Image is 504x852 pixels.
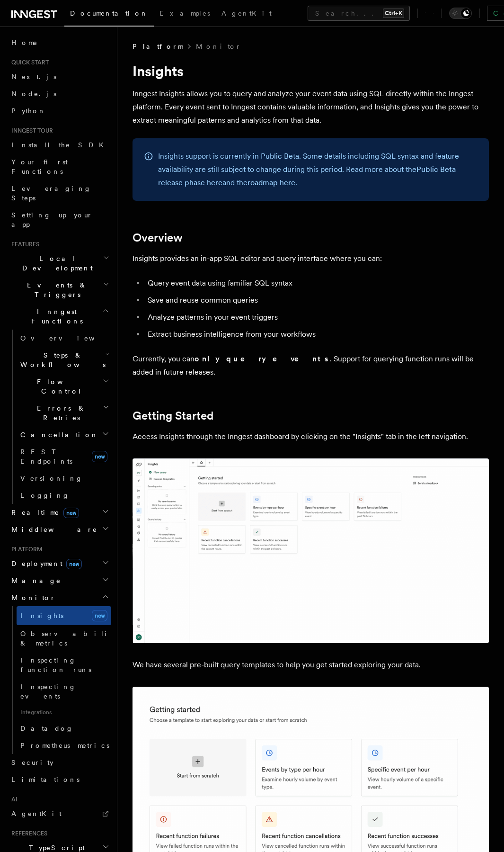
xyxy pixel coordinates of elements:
span: Inngest tour [8,127,53,135]
span: Platform [133,42,183,51]
li: Extract business intelligence from your workflows [145,328,489,341]
span: Examples [159,9,210,17]
div: Inngest Functions [8,330,111,504]
span: REST Endpoints [20,448,72,465]
span: Your first Functions [11,158,68,175]
span: new [66,559,82,569]
img: Getting Started Dashboard View [133,458,489,643]
span: Quick start [8,59,49,66]
li: Query event data using familiar SQL syntax [145,277,489,290]
a: Datadog [17,720,111,737]
span: Inspecting function runs [20,656,91,673]
span: Inngest Functions [8,307,102,326]
span: Observability & metrics [20,630,118,647]
span: Datadog [20,725,73,732]
a: Python [8,102,111,119]
a: Inspecting function runs [17,652,111,678]
span: AgentKit [221,9,272,17]
span: Logging [20,492,70,499]
p: Insights support is currently in Public Beta. Some details including SQL syntax and feature avail... [158,150,477,189]
a: Logging [17,487,111,504]
span: Monitor [8,593,56,602]
span: Cancellation [17,430,98,439]
span: new [92,610,107,621]
span: Steps & Workflows [17,350,106,369]
a: Monitor [196,42,241,51]
button: Errors & Retries [17,400,111,426]
span: new [63,508,79,518]
button: Flow Control [17,373,111,400]
a: Setting up your app [8,206,111,233]
a: Security [8,754,111,771]
span: Errors & Retries [17,404,103,422]
span: Flow Control [17,377,103,396]
button: Steps & Workflows [17,347,111,373]
a: Documentation [64,3,154,27]
span: Deployment [8,559,82,568]
span: AI [8,796,18,803]
a: Versioning [17,470,111,487]
a: roadmap here [248,178,295,187]
li: Save and reuse common queries [145,294,489,307]
span: Setting up your app [11,211,93,228]
li: Analyze patterns in your event triggers [145,311,489,324]
button: Cancellation [17,426,111,443]
a: Insightsnew [17,606,111,625]
button: Middleware [8,521,111,538]
span: Middleware [8,525,97,534]
span: Overview [20,334,118,342]
span: Events & Triggers [8,280,103,299]
button: Toggle dark mode [449,8,472,19]
span: Platform [8,546,43,553]
span: Integrations [17,705,111,720]
button: Inngest Functions [8,303,111,330]
p: Currently, you can . Support for querying function runs will be added in future releases. [133,352,489,379]
a: Limitations [8,771,111,788]
span: Versioning [20,475,83,482]
a: Overview [133,231,183,244]
strong: only query events [195,354,330,363]
button: Monitor [8,589,111,606]
span: Install the SDK [11,141,109,149]
span: Local Development [8,254,103,273]
span: Documentation [70,9,148,17]
span: References [8,830,47,837]
span: AgentKit [11,810,62,817]
span: Leveraging Steps [11,185,91,202]
a: REST Endpointsnew [17,443,111,470]
span: Inspecting events [20,683,76,700]
span: Insights [20,612,63,619]
span: Python [11,107,46,115]
a: Next.js [8,68,111,85]
span: Prometheus metrics [20,742,109,749]
a: Your first Functions [8,153,111,180]
span: Security [11,759,53,766]
a: Prometheus metrics [17,737,111,754]
span: Home [11,38,38,47]
span: Realtime [8,508,79,517]
button: Manage [8,572,111,589]
a: Install the SDK [8,136,111,153]
span: Manage [8,576,61,585]
span: Node.js [11,90,56,98]
a: Node.js [8,85,111,102]
a: Observability & metrics [17,625,111,652]
a: AgentKit [8,805,111,822]
a: Inspecting events [17,678,111,705]
a: Examples [154,3,216,26]
a: Leveraging Steps [8,180,111,206]
button: Search...Ctrl+K [308,6,410,21]
button: Local Development [8,250,111,277]
p: Inngest Insights allows you to query and analyze your event data using SQL directly within the In... [133,87,489,127]
a: Home [8,34,111,51]
span: Features [8,241,39,248]
button: Realtimenew [8,504,111,521]
span: new [92,451,107,462]
a: Getting Started [133,409,213,422]
p: Access Insights through the Inngest dashboard by clicking on the "Insights" tab in the left navig... [133,430,489,443]
a: Overview [17,330,111,347]
button: Deploymentnew [8,555,111,572]
kbd: Ctrl+K [383,9,404,18]
div: Monitor [8,606,111,754]
span: Limitations [11,776,80,783]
